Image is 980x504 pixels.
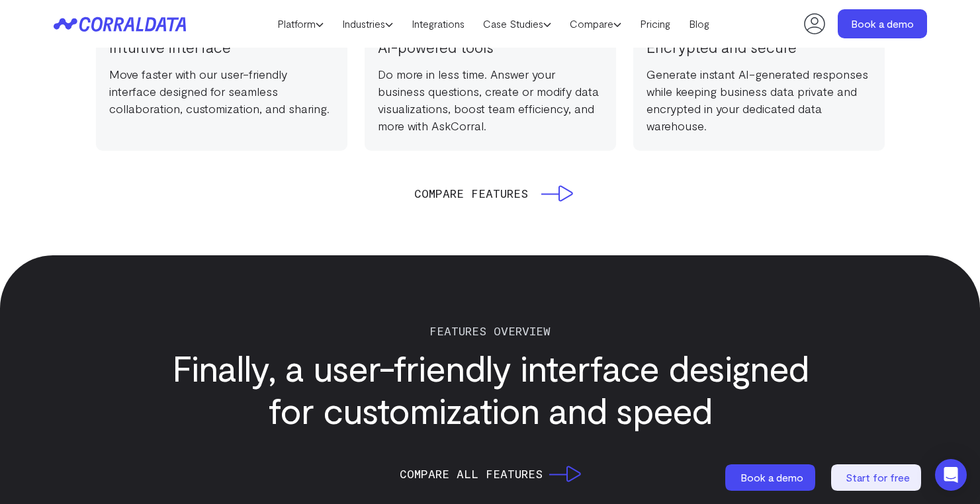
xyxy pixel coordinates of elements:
[646,65,871,134] p: Generate instant AI-generated responses while keeping business data private and encrypted in your...
[631,14,680,34] a: Pricing
[414,184,528,202] span: Compare Features
[740,471,803,483] span: Book a demo
[831,464,924,491] a: Start for free
[378,65,603,134] p: Do more in less time. Answer your business questions, create or modify data visualizations, boost...
[402,14,474,34] a: Integrations
[474,14,560,34] a: Case Studies
[725,464,818,491] a: Book a demo
[838,9,927,38] a: Book a demo
[560,14,631,34] a: Compare
[333,14,402,34] a: Industries
[680,14,719,34] a: Blog
[109,65,334,117] p: Move faster with our user-friendly interface designed for seamless collaboration, customization, ...
[165,347,816,431] h2: Finally, a user-friendly interface designed for customization and speed
[846,471,910,483] span: Start for free
[400,464,543,483] span: Compare all features
[400,464,581,483] a: Compare all features
[935,459,967,491] div: Open Intercom Messenger
[268,14,333,34] a: Platform
[414,184,566,202] a: Compare Features
[165,321,816,340] p: FEATURES Overview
